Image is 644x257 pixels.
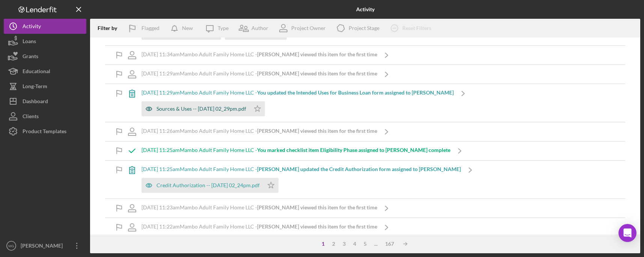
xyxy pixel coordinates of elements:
[291,25,326,31] div: Project Owner
[257,51,377,57] b: [PERSON_NAME] viewed this item for the first time
[251,25,268,31] div: Author
[4,19,86,34] button: Activity
[23,64,50,81] div: Educational
[123,218,396,237] a: [DATE] 11:22amMambo Adult Family Home LLC -[PERSON_NAME] viewed this item for the first time
[141,90,454,96] div: [DATE] 11:29am Mambo Adult Family Home LLC -
[141,204,377,210] div: [DATE] 11:23am Mambo Adult Family Home LLC -
[218,25,229,31] div: Type
[257,70,377,77] b: [PERSON_NAME] viewed this item for the first time
[339,241,349,247] div: 3
[381,241,398,247] div: 167
[618,224,636,242] div: Open Intercom Messenger
[257,166,461,172] b: [PERSON_NAME] updated the Credit Authorization form assigned to [PERSON_NAME]
[257,128,377,134] b: [PERSON_NAME] viewed this item for the first time
[8,244,14,248] text: MG
[23,124,66,141] div: Product Templates
[4,79,86,94] button: Long-Term
[23,79,47,96] div: Long-Term
[123,65,396,84] a: [DATE] 11:29amMambo Adult Family Home LLC -[PERSON_NAME] viewed this item for the first time
[141,51,377,57] div: [DATE] 11:34am Mambo Adult Family Home LLC -
[4,34,86,49] button: Loans
[349,25,379,31] div: Project Stage
[4,94,86,109] button: Dashboard
[257,204,377,210] b: [PERSON_NAME] viewed this item for the first time
[123,199,396,218] a: [DATE] 11:23amMambo Adult Family Home LLC -[PERSON_NAME] viewed this item for the first time
[123,21,167,36] button: Flagged
[257,223,377,230] b: [PERSON_NAME] viewed this item for the first time
[23,19,41,36] div: Activity
[141,147,450,153] div: [DATE] 11:25am Mambo Adult Family Home LLC -
[360,241,370,247] div: 5
[123,141,469,160] a: [DATE] 11:25amMambo Adult Family Home LLC -You marked checklist item Eligibility Phase assigned t...
[141,128,377,134] div: [DATE] 11:26am Mambo Adult Family Home LLC -
[257,147,450,153] b: You marked checklist item Eligibility Phase assigned to [PERSON_NAME] complete
[141,21,159,36] div: Flagged
[123,84,472,122] a: [DATE] 11:29amMambo Adult Family Home LLC -You updated the Intended Uses for Business Loan form a...
[19,238,68,255] div: [PERSON_NAME]
[182,21,193,36] div: New
[23,94,48,111] div: Dashboard
[370,241,381,247] div: ...
[23,34,36,51] div: Loans
[349,241,360,247] div: 4
[4,64,86,79] button: Educational
[4,124,86,139] button: Product Templates
[98,25,123,31] div: Filter by
[402,21,431,36] div: Reset Filters
[156,182,260,188] div: Credit Authorization -- [DATE] 02_24pm.pdf
[141,166,461,172] div: [DATE] 11:25am Mambo Adult Family Home LLC -
[23,109,39,126] div: Clients
[4,238,86,253] button: MG[PERSON_NAME]
[4,49,86,64] button: Grants
[123,122,396,141] a: [DATE] 11:26amMambo Adult Family Home LLC -[PERSON_NAME] viewed this item for the first time
[141,71,377,77] div: [DATE] 11:29am Mambo Adult Family Home LLC -
[4,109,86,124] button: Clients
[318,241,328,247] div: 1
[328,241,339,247] div: 2
[257,89,454,96] b: You updated the Intended Uses for Business Loan form assigned to [PERSON_NAME]
[123,46,396,65] a: [DATE] 11:34amMambo Adult Family Home LLC -[PERSON_NAME] viewed this item for the first time
[156,106,246,112] div: Sources & Uses -- [DATE] 02_29pm.pdf
[356,6,375,12] b: Activity
[141,178,278,193] button: Credit Authorization -- [DATE] 02_24pm.pdf
[123,161,480,198] a: [DATE] 11:25amMambo Adult Family Home LLC -[PERSON_NAME] updated the Credit Authorization form as...
[385,21,439,36] button: Reset Filters
[141,101,265,116] button: Sources & Uses -- [DATE] 02_29pm.pdf
[23,49,38,66] div: Grants
[141,224,377,230] div: [DATE] 11:22am Mambo Adult Family Home LLC -
[167,21,200,36] button: New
